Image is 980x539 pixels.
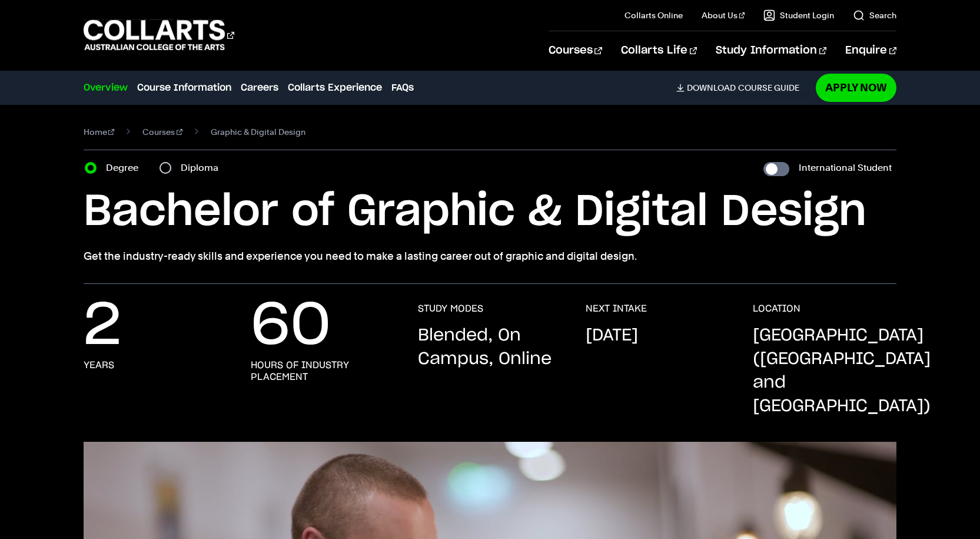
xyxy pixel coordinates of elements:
[676,82,809,93] a: DownloadCourse Guide
[702,9,745,21] a: About Us
[586,303,647,315] h3: NEXT INTAKE
[84,81,128,95] a: Overview
[84,124,115,140] a: Home
[181,160,225,176] label: Diploma
[251,303,331,350] p: 60
[816,74,896,101] a: Apply Now
[845,31,896,70] a: Enquire
[251,359,394,383] h3: hours of industry placement
[799,160,892,176] label: International Student
[241,81,278,95] a: Careers
[84,18,234,52] div: Go to homepage
[418,303,483,315] h3: STUDY MODES
[106,160,145,176] label: Degree
[753,303,800,315] h3: LOCATION
[137,81,231,95] a: Course Information
[753,324,931,418] p: [GEOGRAPHIC_DATA] ([GEOGRAPHIC_DATA] and [GEOGRAPHIC_DATA])
[211,124,305,140] span: Graphic & Digital Design
[687,82,736,93] span: Download
[84,186,897,239] h1: Bachelor of Graphic & Digital Design
[391,81,414,95] a: FAQs
[84,359,114,371] h3: years
[84,303,121,350] p: 2
[716,31,826,70] a: Study Information
[621,31,697,70] a: Collarts Life
[853,9,896,21] a: Search
[624,9,683,21] a: Collarts Online
[418,324,562,371] p: Blended, On Campus, Online
[549,31,602,70] a: Courses
[763,9,834,21] a: Student Login
[84,248,897,264] p: Get the industry-ready skills and experience you need to make a lasting career out of graphic and...
[288,81,382,95] a: Collarts Experience
[586,324,638,348] p: [DATE]
[142,124,182,140] a: Courses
